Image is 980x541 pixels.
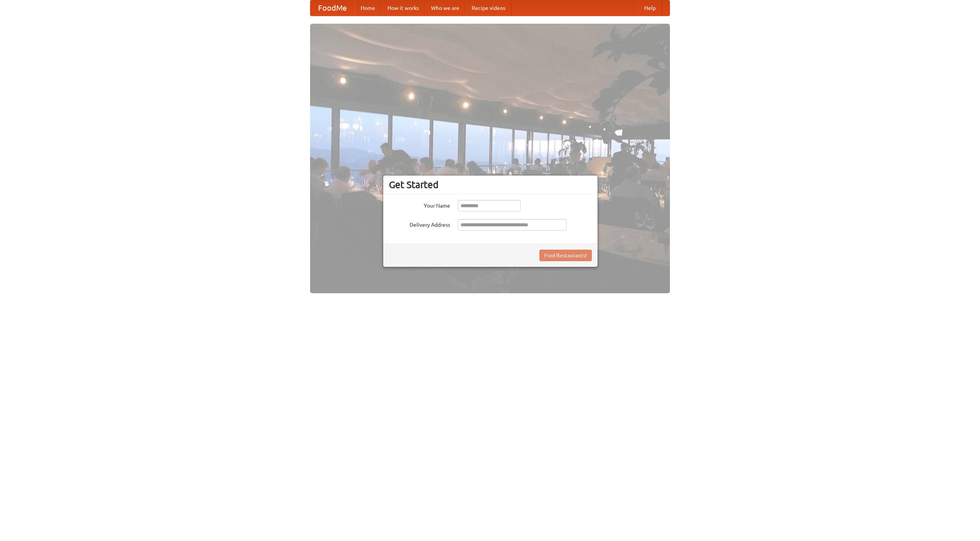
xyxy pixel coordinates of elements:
a: Who we are [425,0,465,16]
a: FoodMe [310,0,354,16]
a: Help [638,0,662,16]
a: Home [354,0,381,16]
a: Recipe videos [465,0,511,16]
a: How it works [381,0,425,16]
label: Your Name [389,200,450,210]
label: Delivery Address [389,219,450,229]
button: Find Restaurants! [539,250,592,261]
h3: Get Started [389,179,592,190]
